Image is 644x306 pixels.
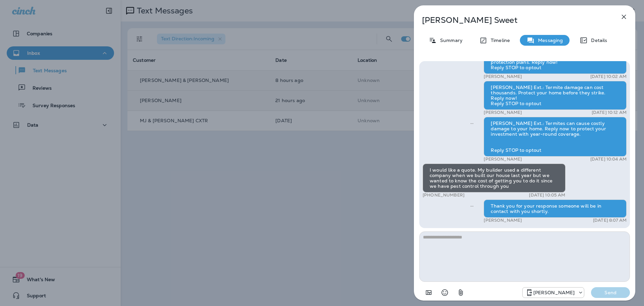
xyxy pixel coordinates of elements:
p: [DATE] 10:02 AM [590,74,627,79]
p: [DATE] 8:07 AM [593,218,627,223]
div: Thank you for your response someone will be in contact with you shortly. [484,200,627,218]
p: [DATE] 10:05 AM [529,192,565,198]
div: [PERSON_NAME] Ext.: Termite damage can cost thousands. Protect your home before they strike. Repl... [484,81,627,110]
p: [PERSON_NAME] Sweet [422,15,605,25]
p: [DATE] 10:12 AM [592,110,627,115]
p: [PERSON_NAME] [484,218,522,223]
p: [PERSON_NAME] [484,110,522,115]
span: Sent [470,120,474,126]
p: Summary [437,38,463,43]
div: +1 (770) 343-2465 [523,289,584,297]
span: Sent [470,203,474,209]
p: [PERSON_NAME] [484,74,522,79]
p: [PHONE_NUMBER] [423,192,465,198]
button: Add in a premade template [422,286,435,299]
div: [PERSON_NAME] Ext.: Termites can cause costly damage to your home. Reply now to protect your inve... [484,117,627,157]
div: I would like a quote. My builder used a different company when we built our house last year but w... [423,164,566,192]
p: Timeline [487,38,510,43]
p: [PERSON_NAME] [533,290,575,295]
p: Messaging [535,38,563,43]
p: [PERSON_NAME] [484,157,522,162]
p: Details [588,38,607,43]
button: Select an emoji [438,286,451,299]
p: [DATE] 10:04 AM [590,157,627,162]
